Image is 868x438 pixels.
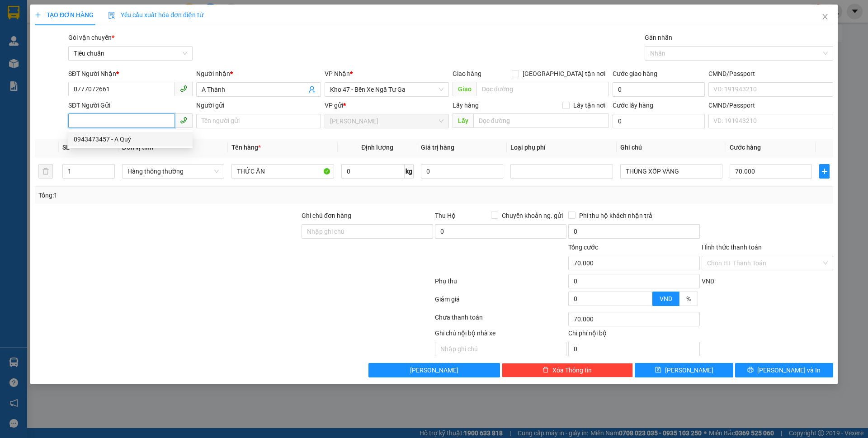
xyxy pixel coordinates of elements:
span: plus [35,12,41,18]
span: kg [405,164,414,179]
span: Giao [453,82,476,96]
img: icon [108,12,115,19]
strong: Nhận: [19,65,120,114]
input: Nhập ghi chú [435,342,566,356]
span: save [655,367,661,374]
button: [PERSON_NAME] [368,363,500,377]
span: [PERSON_NAME] [665,365,713,375]
span: phone [180,85,187,92]
span: C HOA - 0914093123 [50,26,119,34]
span: VND [660,295,672,302]
span: printer [747,367,754,374]
label: Hình thức thanh toán [702,244,762,251]
div: Người gửi [196,100,321,110]
span: SL [62,144,70,151]
input: Ghi chú đơn hàng [302,224,433,239]
label: Cước lấy hàng [613,102,653,109]
div: 0943473457 - A Quý [68,132,193,146]
div: SĐT Người Gửi [68,100,193,110]
span: Giao hàng [453,70,481,77]
span: VP Nhận [325,70,350,77]
span: [PERSON_NAME] và In [757,365,821,375]
span: user-add [308,86,316,93]
span: Hàng thông thường [127,165,219,178]
span: Yêu cầu xuất hóa đơn điện tử [108,11,203,19]
span: 20:37:33 [DATE] [58,52,111,60]
div: Chi phí nội bộ [568,328,700,342]
div: SĐT Người Nhận [68,69,193,79]
span: TẠO ĐƠN HÀNG [35,11,94,19]
input: Dọc đường [476,82,609,96]
div: Phụ thu [434,276,567,292]
span: delete [542,367,549,374]
div: Tổng: 1 [38,190,335,200]
span: Thu Hộ [435,212,456,219]
input: VD: Bàn, Ghế [231,164,334,179]
span: Giá trị hàng [421,144,454,151]
button: Close [812,5,838,30]
input: Cước giao hàng [613,82,705,97]
input: 0 [421,164,503,179]
span: [PERSON_NAME] [410,365,458,375]
span: close [821,13,829,20]
span: Tổng cước [568,244,598,251]
span: Xóa Thông tin [552,365,592,375]
label: Cước giao hàng [613,70,657,77]
span: VND [702,278,714,285]
span: plus [820,168,829,175]
input: Ghi Chú [620,164,722,179]
button: plus [819,164,829,179]
span: Cước hàng [730,144,761,151]
input: Cước lấy hàng [613,114,705,128]
span: camlinh.tienoanh - In: [50,44,111,60]
div: CMND/Passport [708,69,833,79]
span: Tiêu chuẩn [74,47,187,60]
button: printer[PERSON_NAME] và In [735,363,833,377]
span: % [686,295,691,302]
span: Định lượng [361,144,393,151]
span: Gửi: [50,5,119,24]
input: Dọc đường [473,113,609,128]
button: delete [38,164,53,179]
div: Chưa thanh toán [434,312,567,328]
div: Giảm giá [434,294,567,310]
div: 0943473457 - A Quý [74,134,187,144]
span: Gói vận chuyển [68,34,114,41]
button: save[PERSON_NAME] [635,363,733,377]
span: Cư Kuin [330,114,443,128]
span: phone [180,117,187,124]
div: Ghi chú nội bộ nhà xe [435,328,566,342]
span: Phí thu hộ khách nhận trả [576,211,656,221]
button: deleteXóa Thông tin [502,363,633,377]
div: Người nhận [196,69,321,79]
span: Tên hàng [231,144,261,151]
span: Kho 47 - Bến Xe Ngã Tư Ga [330,83,443,96]
span: Lấy [453,113,473,128]
div: CMND/Passport [708,100,833,110]
label: Gán nhãn [645,34,672,41]
th: Ghi chú [617,139,726,156]
span: [PERSON_NAME] [50,15,119,24]
span: Chuyển khoản ng. gửi [498,211,566,221]
div: VP gửi [325,100,449,110]
span: [GEOGRAPHIC_DATA] tận nơi [519,69,609,79]
span: TH1308250064 - [50,36,111,60]
span: Lấy tận nơi [570,100,609,110]
label: Ghi chú đơn hàng [302,212,351,219]
th: Loại phụ phí [507,139,616,156]
span: Lấy hàng [453,102,479,109]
